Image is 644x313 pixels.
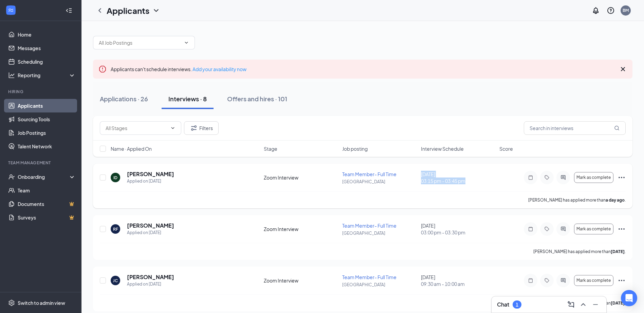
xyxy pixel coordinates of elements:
span: Mark as complete [576,278,611,283]
span: 03:00 pm - 03:30 pm [421,229,495,236]
a: Team [18,184,76,197]
a: Home [18,28,76,41]
div: Applied on [DATE] [127,281,174,288]
a: Job Postings [18,126,76,140]
span: Team Member- Full Time [342,223,397,229]
a: DocumentsCrown [18,197,76,211]
a: SurveysCrown [18,211,76,224]
svg: Analysis [8,72,15,79]
a: Messages [18,41,76,55]
svg: UserCheck [8,173,15,180]
a: Scheduling [18,55,76,68]
svg: Ellipses [618,225,626,233]
h5: [PERSON_NAME] [127,222,174,229]
h1: Applicants [107,5,149,16]
span: Stage [264,145,277,152]
svg: ActiveChat [559,226,567,232]
svg: WorkstreamLogo [7,7,14,14]
div: [DATE] [421,171,495,184]
svg: Ellipses [618,173,626,182]
button: Mark as complete [574,275,613,286]
span: Interview Schedule [421,145,464,152]
svg: ChevronDown [184,40,189,45]
svg: Ellipses [618,276,626,285]
a: Add your availability now [192,66,246,72]
span: Mark as complete [576,175,611,180]
span: 09:30 am - 10:00 am [421,280,495,287]
span: Job posting [342,145,368,152]
button: Filter Filters [184,121,219,135]
p: [GEOGRAPHIC_DATA] [342,230,417,236]
svg: Note [527,226,535,232]
a: Applicants [18,99,76,112]
span: Team Member- Full Time [342,274,397,280]
div: ID [113,175,117,181]
input: All Job Postings [99,39,181,46]
a: Sourcing Tools [18,112,76,126]
button: ComposeMessage [566,299,576,310]
svg: ChevronDown [152,6,160,15]
div: Hiring [8,89,74,95]
svg: Cross [619,65,627,73]
div: Offers and hires · 101 [227,95,287,103]
input: All Stages [106,124,167,132]
svg: ActiveChat [559,175,567,180]
h3: Chat [497,301,509,308]
svg: QuestionInfo [607,6,615,15]
svg: Error [98,65,107,73]
div: [DATE] [421,274,495,287]
svg: Filter [190,124,198,132]
div: Zoom Interview [264,226,338,232]
p: [GEOGRAPHIC_DATA] [342,179,417,185]
svg: MagnifyingGlass [614,125,620,131]
button: Minimize [590,299,601,310]
svg: ChevronLeft [96,6,104,15]
span: Name · Applied On [111,145,152,152]
div: RF [113,226,118,232]
svg: Notifications [592,6,600,15]
b: [DATE] [611,300,625,306]
span: Applicants can't schedule interviews. [111,66,246,72]
div: Switch to admin view [18,299,65,306]
svg: Settings [8,299,15,306]
input: Search in interviews [524,121,626,135]
div: Applied on [DATE] [127,178,174,185]
p: [PERSON_NAME] has applied more than . [528,197,626,203]
svg: Tag [543,226,551,232]
svg: Note [527,175,535,180]
p: [GEOGRAPHIC_DATA] [342,282,417,288]
svg: ComposeMessage [567,300,575,309]
svg: ActiveChat [559,278,567,283]
div: Zoom Interview [264,174,338,181]
div: Team Management [8,160,74,166]
svg: ChevronDown [170,125,176,131]
svg: Tag [543,278,551,283]
span: Score [499,145,513,152]
button: ChevronUp [578,299,589,310]
svg: Collapse [66,7,72,14]
h5: [PERSON_NAME] [127,170,174,178]
span: 03:15 pm - 03:45 pm [421,178,495,184]
svg: Minimize [591,300,600,309]
h5: [PERSON_NAME] [127,273,174,281]
button: Mark as complete [574,172,613,183]
a: Talent Network [18,140,76,153]
div: Applied on [DATE] [127,229,174,236]
div: JC [113,278,118,284]
svg: ChevronUp [579,300,587,309]
div: BM [623,7,629,13]
div: Open Intercom Messenger [621,290,637,306]
span: Mark as complete [576,227,611,231]
b: a day ago [606,197,625,203]
div: [DATE] [421,222,495,236]
div: Zoom Interview [264,277,338,284]
span: Team Member- Full Time [342,171,397,177]
div: Onboarding [18,173,70,180]
div: Interviews · 8 [168,95,207,103]
div: Reporting [18,72,76,79]
svg: Note [527,278,535,283]
div: 1 [516,302,518,308]
b: [DATE] [611,249,625,254]
div: Applications · 26 [100,95,148,103]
